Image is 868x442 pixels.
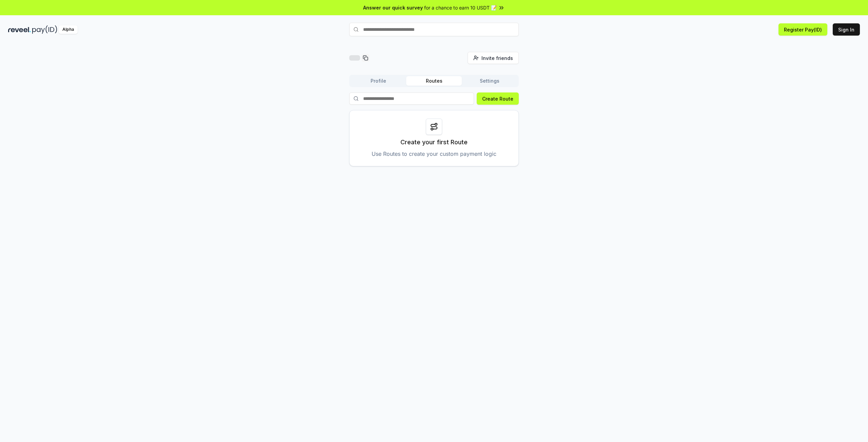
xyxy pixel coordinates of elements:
[351,76,406,86] button: Profile
[59,25,78,34] div: Alpha
[363,4,423,11] span: Answer our quick survey
[424,4,497,11] span: for a chance to earn 10 USDT 📝
[406,76,462,86] button: Routes
[372,150,496,158] p: Use Routes to create your custom payment logic
[833,23,860,36] button: Sign In
[477,92,519,105] button: Create Route
[468,52,519,64] button: Invite friends
[8,25,31,34] img: reveel_dark
[462,76,517,86] button: Settings
[481,55,513,62] span: Invite friends
[400,138,468,147] p: Create your first Route
[778,23,827,36] button: Register Pay(ID)
[32,25,57,34] img: pay_id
